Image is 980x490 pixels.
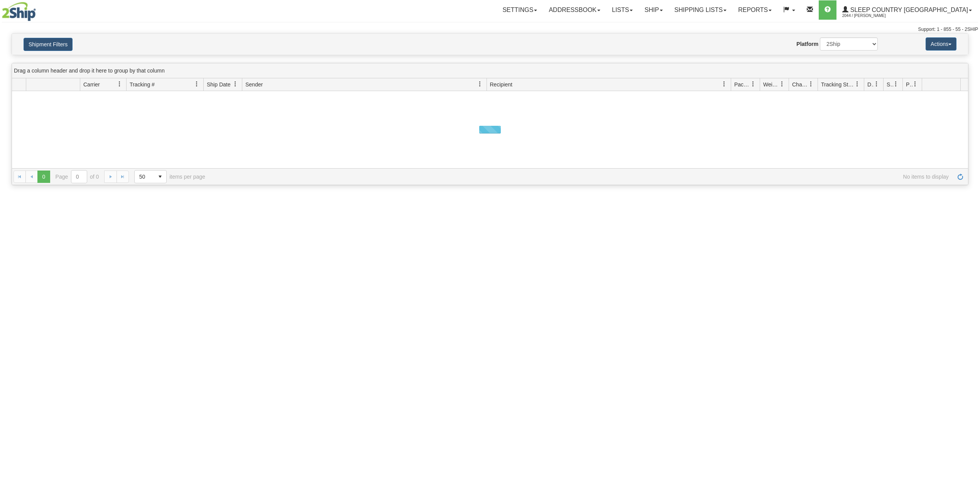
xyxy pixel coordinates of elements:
[870,78,883,91] a: Delivery Status filter column settings
[497,0,543,20] a: Settings
[207,81,230,88] span: Ship Date
[821,81,855,88] span: Tracking Status
[639,0,668,20] a: Ship
[113,78,126,91] a: Carrier filter column settings
[216,174,949,180] span: No items to display
[12,63,968,78] div: grid grouping header
[134,170,205,183] span: items per page
[154,171,166,183] span: select
[473,78,487,91] a: Sender filter column settings
[37,171,50,183] span: Page 0
[836,0,978,20] a: Sleep Country [GEOGRAPHIC_DATA] 2044 / [PERSON_NAME]
[606,0,639,20] a: Lists
[796,40,818,48] label: Platform
[24,38,73,51] button: Shipment Filters
[543,0,606,20] a: Addressbook
[2,2,36,21] img: logo2044.jpg
[906,81,912,88] span: Pickup Status
[130,81,155,88] span: Tracking #
[83,81,100,88] span: Carrier
[842,12,900,20] span: 2044 / [PERSON_NAME]
[887,81,893,88] span: Shipment Issues
[718,78,731,91] a: Recipient filter column settings
[776,78,789,91] a: Weight filter column settings
[134,170,167,183] span: Page sizes drop down
[851,78,864,91] a: Tracking Status filter column settings
[139,173,149,181] span: 50
[889,78,902,91] a: Shipment Issues filter column settings
[909,78,922,91] a: Pickup Status filter column settings
[190,78,203,91] a: Tracking # filter column settings
[229,78,242,91] a: Ship Date filter column settings
[2,26,978,33] div: Support: 1 - 855 - 55 - 2SHIP
[747,78,760,91] a: Packages filter column settings
[490,81,512,88] span: Recipient
[962,206,979,284] iframe: chat widget
[926,37,956,51] button: Actions
[734,81,750,88] span: Packages
[763,81,779,88] span: Weight
[732,0,777,20] a: Reports
[804,78,818,91] a: Charge filter column settings
[867,81,874,88] span: Delivery Status
[56,170,99,183] span: Page of 0
[245,81,263,88] span: Sender
[848,7,968,13] span: Sleep Country [GEOGRAPHIC_DATA]
[669,0,732,20] a: Shipping lists
[954,171,966,183] a: Refresh
[792,81,808,88] span: Charge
